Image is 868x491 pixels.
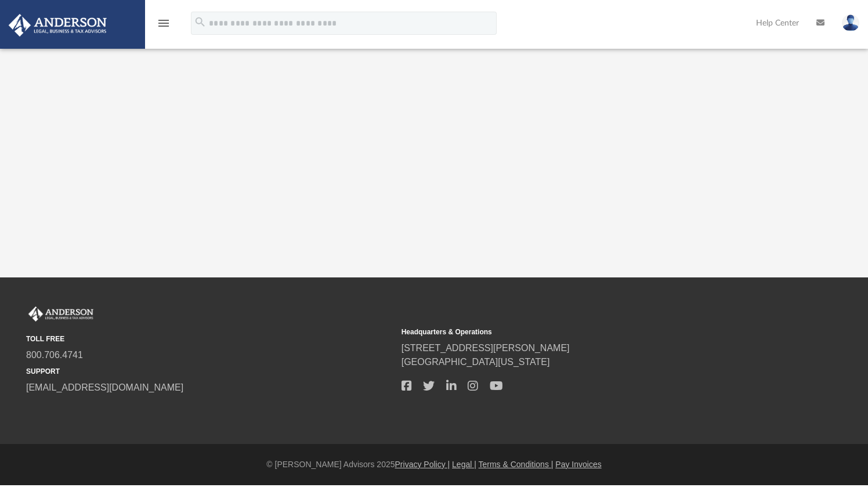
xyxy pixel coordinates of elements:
a: [EMAIL_ADDRESS][DOMAIN_NAME] [26,382,183,392]
a: menu [157,22,171,30]
small: SUPPORT [26,366,393,377]
a: 800.706.4741 [26,350,83,360]
a: Legal | [452,460,476,469]
img: Anderson Advisors Platinum Portal [26,306,96,322]
a: Privacy Policy | [395,460,450,469]
img: Anderson Advisors Platinum Portal [5,14,110,37]
img: User Pic [842,15,859,31]
a: [STREET_ADDRESS][PERSON_NAME] [402,343,570,353]
i: search [194,16,207,28]
a: [GEOGRAPHIC_DATA][US_STATE] [402,357,550,367]
small: TOLL FREE [26,334,393,344]
a: Pay Invoices [555,460,601,469]
small: Headquarters & Operations [402,327,769,337]
i: menu [157,16,171,30]
a: Terms & Conditions | [479,460,554,469]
